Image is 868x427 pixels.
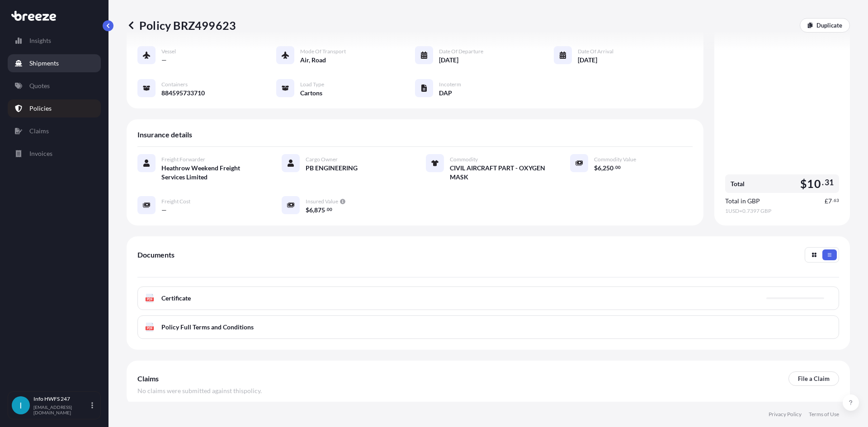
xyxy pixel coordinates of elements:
[439,81,461,88] span: Incoterm
[834,199,839,202] span: 63
[137,130,192,139] span: Insurance details
[161,48,176,55] span: Vessel
[33,404,90,415] p: [EMAIL_ADDRESS][DOMAIN_NAME]
[594,156,636,163] span: Commodity Value
[598,165,601,171] span: 6
[807,178,821,189] span: 10
[603,165,613,171] span: 250
[798,374,830,383] p: File a Claim
[825,180,834,185] span: 31
[161,89,205,98] span: 884595733710
[161,198,190,205] span: Freight Cost
[8,99,101,117] a: Policies
[615,166,621,169] span: 00
[29,36,51,45] p: Insights
[439,48,483,55] span: Date of Departure
[825,198,828,204] span: £
[29,104,52,113] p: Policies
[306,198,338,205] span: Insured Value
[137,386,262,395] span: No claims were submitted against this policy .
[137,250,175,259] span: Documents
[800,18,850,33] a: Duplicate
[832,199,833,202] span: .
[127,18,236,33] p: Policy BRZ499623
[8,32,101,50] a: Insights
[731,179,745,188] span: Total
[137,374,159,383] span: Claims
[137,315,839,339] a: PDFPolicy Full Terms and Conditions
[33,395,90,403] p: Info HWFS 247
[309,207,313,213] span: 6
[19,401,22,410] span: I
[147,298,153,301] text: PDF
[300,56,326,65] span: Air, Road
[161,206,167,215] span: —
[8,122,101,140] a: Claims
[29,149,52,158] p: Invoices
[306,164,358,173] span: PB ENGINEERING
[313,207,314,213] span: ,
[300,89,322,98] span: Cartons
[769,411,802,418] a: Privacy Policy
[788,371,839,386] a: File a Claim
[314,207,325,213] span: 875
[29,81,50,90] p: Quotes
[327,208,332,211] span: 00
[147,327,153,330] text: PDF
[578,56,597,65] span: [DATE]
[800,178,807,189] span: $
[816,21,842,30] p: Duplicate
[29,59,59,68] p: Shipments
[809,411,839,418] a: Terms of Use
[8,54,101,72] a: Shipments
[822,180,824,185] span: .
[306,156,338,163] span: Cargo Owner
[594,165,598,171] span: $
[578,48,613,55] span: Date of Arrival
[306,207,309,213] span: $
[725,197,760,206] span: Total in GBP
[300,48,346,55] span: Mode of Transport
[161,294,191,303] span: Certificate
[439,89,452,98] span: DAP
[450,164,548,182] span: CIVIL AIRCRAFT PART - OXYGEN MASK
[8,77,101,95] a: Quotes
[325,208,326,211] span: .
[161,323,254,332] span: Policy Full Terms and Conditions
[29,127,49,136] p: Claims
[439,56,458,65] span: [DATE]
[601,165,603,171] span: ,
[8,145,101,163] a: Invoices
[161,56,167,65] span: —
[614,166,615,169] span: .
[300,81,324,88] span: Load Type
[161,164,260,182] span: Heathrow Weekend Freight Services Limited
[725,207,839,215] span: 1 USD = 0.7397 GBP
[161,81,188,88] span: Containers
[450,156,478,163] span: Commodity
[828,198,832,204] span: 7
[161,156,205,163] span: Freight Forwarder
